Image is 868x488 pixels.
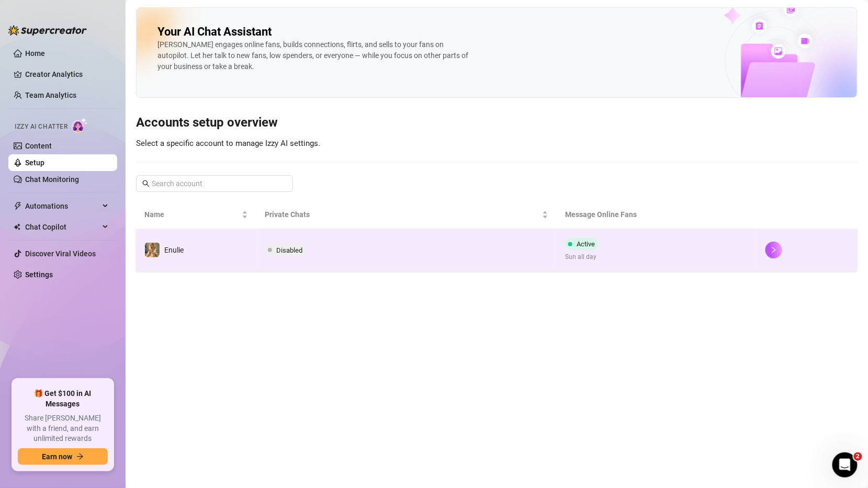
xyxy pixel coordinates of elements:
[136,139,320,148] span: Select a specific account to manage Izzy AI settings.
[76,453,84,460] span: arrow-right
[136,115,858,131] h3: Accounts setup overview
[25,219,99,235] span: Chat Copilot
[144,209,240,220] span: Name
[14,223,20,231] img: Chat Copilot
[25,158,44,167] a: Setup
[25,198,99,214] span: Automations
[15,122,67,132] span: Izzy AI Chatter
[18,413,108,444] span: Share [PERSON_NAME] with a friend, and earn unlimited rewards
[72,118,88,133] img: AI Chatter
[765,242,782,258] button: right
[136,200,256,229] th: Name
[25,49,45,58] a: Home
[25,91,76,99] a: Team Analytics
[157,25,272,39] h2: Your AI Chat Assistant
[164,246,184,254] span: Enulie
[25,175,79,184] a: Chat Monitoring
[18,448,108,465] button: Earn nowarrow-right
[157,39,471,72] div: [PERSON_NAME] engages online fans, builds connections, flirts, and sells to your fans on autopilo...
[256,200,557,229] th: Private Chats
[565,252,602,262] span: Sun all day
[25,66,109,83] a: Creator Analytics
[770,246,777,254] span: right
[832,452,858,478] iframe: Intercom live chat
[25,249,96,258] a: Discover Viral Videos
[557,200,757,229] th: Message Online Fans
[42,452,72,461] span: Earn now
[265,209,540,220] span: Private Chats
[14,202,22,210] span: thunderbolt
[152,178,278,189] input: Search account
[18,389,108,409] span: 🎁 Get $100 in AI Messages
[8,25,87,36] img: logo-BBDzfeDw.svg
[25,142,52,150] a: Content
[577,240,595,248] span: Active
[145,243,160,257] img: Enulie
[25,270,53,279] a: Settings
[142,180,150,187] span: search
[276,246,302,254] span: Disabled
[854,452,862,461] span: 2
